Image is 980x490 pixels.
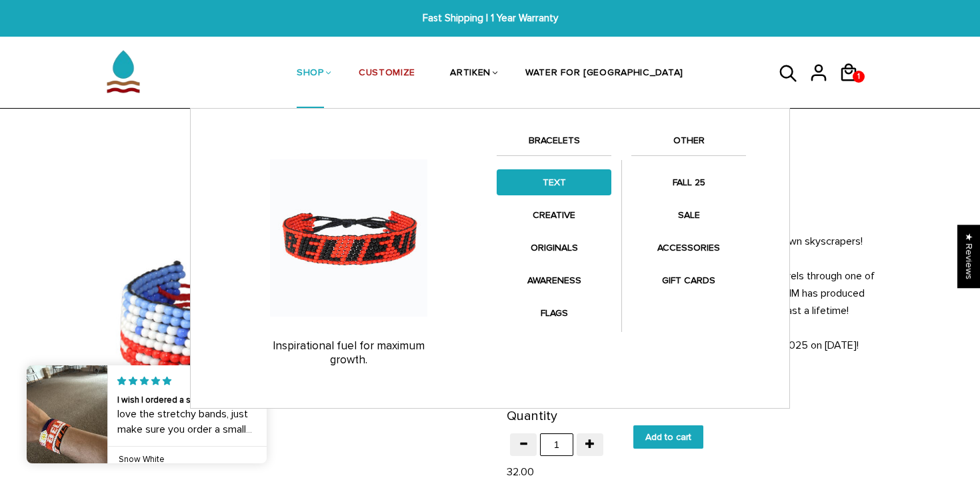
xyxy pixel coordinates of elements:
a: SHOP [297,39,324,109]
a: ARTIKEN [450,39,491,109]
a: BRACELETS [497,133,611,155]
a: AWARENESS [497,267,611,293]
a: FLAGS [497,300,611,326]
label: Quantity [507,405,557,427]
a: ORIGINALS [497,235,611,261]
a: CREATIVE [497,202,611,228]
span: Fast Shipping | 1 Year Warranty [302,11,678,26]
span: 32.00 [507,465,534,479]
a: WATER FOR [GEOGRAPHIC_DATA] [525,39,683,109]
span: 1 [854,67,863,86]
a: 1 [839,87,869,89]
div: Click to open Judge.me floating reviews tab [957,225,980,288]
p: Inspirational fuel for maximum growth. [214,339,483,367]
a: ACCESSORIES [631,235,746,261]
a: OTHER [631,133,746,155]
a: GIFT CARDS [631,267,746,293]
input: Add to cart [633,425,703,449]
a: FALL 25 [631,169,746,195]
a: SALE [631,202,746,228]
a: TEXT [497,169,611,195]
a: CUSTOMIZE [359,39,415,109]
